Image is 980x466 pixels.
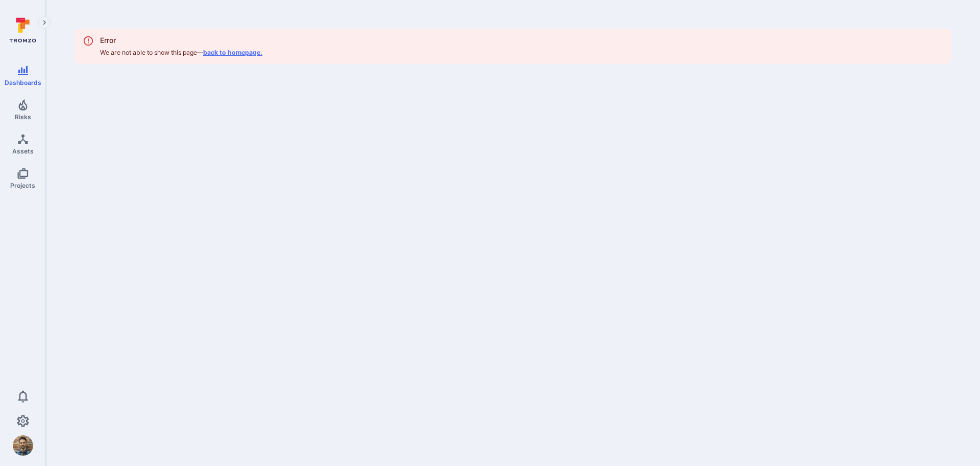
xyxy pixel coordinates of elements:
img: ACg8ocKf1qTGSuLUYG2P2TMw223OknOFicLvd2f2X1L9ReV5BCMB6KyY=s96-c [13,435,33,456]
div: Error [100,35,262,46]
span: Dashboards [5,79,41,86]
div: Connor Briggs [13,435,33,456]
span: Risks [15,113,31,121]
span: Projects [10,182,35,189]
button: Expand navigation menu [38,16,51,29]
i: Expand navigation menu [41,18,48,27]
a: back to homepage. [203,49,262,56]
span: Assets [12,147,34,155]
div: We are not able to show this page — [100,32,262,61]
